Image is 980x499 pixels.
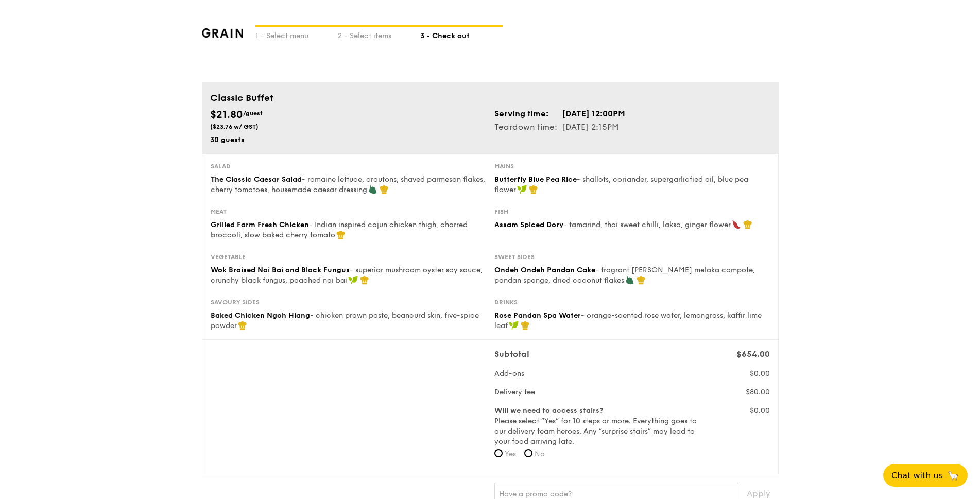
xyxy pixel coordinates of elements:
span: Wok Braised Nai Bai and Black Fungus [211,266,350,274]
img: icon-vegan.f8ff3823.svg [348,276,358,285]
div: Drinks [494,298,770,306]
div: 2 - Select items [338,27,420,41]
span: Ondeh Ondeh Pandan Cake [494,266,595,274]
span: $21.80 [210,109,243,121]
img: icon-vegetarian.fe4039eb.svg [625,276,634,285]
div: 3 - Check out [420,27,503,41]
span: Yes [505,450,516,458]
img: icon-vegetarian.fe4039eb.svg [368,185,377,194]
span: - shallots, coriander, supergarlicfied oil, blue pea flower [494,175,748,194]
img: icon-vegan.f8ff3823.svg [509,321,519,330]
span: - tamarind, thai sweet chilli, laksa, ginger flower [563,220,731,229]
img: icon-vegan.f8ff3823.svg [517,185,527,194]
span: Assam Spiced Dory [494,220,563,229]
span: - Indian inspired cajun chicken thigh, charred broccoli, slow baked cherry tomato [211,220,468,239]
div: 1 - Select menu [255,27,338,41]
img: icon-chef-hat.a58ddaea.svg [380,185,389,194]
span: - orange-scented rose water, lemongrass, kaffir lime leaf [494,311,762,330]
td: [DATE] 12:00PM [561,107,626,121]
span: - fragrant [PERSON_NAME] melaka compote, pandan sponge, dried coconut flakes [494,266,755,285]
span: /guest [243,110,263,117]
img: icon-spicy.37a8142b.svg [732,220,741,229]
div: Mains [494,162,770,170]
span: The Classic Caesar Salad [211,175,302,184]
span: $0.00 [750,406,770,415]
div: Vegetable [211,253,486,261]
span: Butterfly Blue Pea Rice [494,175,577,184]
span: No [535,450,545,458]
img: grain-logotype.1cdc1e11.png [202,28,244,38]
img: icon-chef-hat.a58ddaea.svg [743,220,752,229]
div: Salad [211,162,486,170]
div: 30 guests [210,135,486,145]
div: Meat [211,208,486,216]
div: Sweet sides [494,253,770,261]
td: Serving time: [494,107,561,121]
span: $654.00 [736,349,770,359]
span: - chicken prawn paste, beancurd skin, five-spice powder [211,311,479,330]
span: Grilled Farm Fresh Chicken [211,220,309,229]
span: Rose Pandan Spa Water [494,311,581,320]
img: icon-chef-hat.a58ddaea.svg [336,230,346,239]
img: icon-chef-hat.a58ddaea.svg [521,321,530,330]
div: Fish [494,208,770,216]
img: icon-chef-hat.a58ddaea.svg [238,321,247,330]
img: icon-chef-hat.a58ddaea.svg [360,276,369,285]
input: Yes [494,449,503,457]
b: Will we need to access stairs? [494,406,603,415]
div: Classic Buffet [210,91,770,105]
td: Teardown time: [494,121,561,134]
span: ($23.76 w/ GST) [210,123,259,130]
span: Baked Chicken Ngoh Hiang [211,311,310,320]
span: Chat with us [891,471,943,480]
div: Savoury sides [211,298,486,306]
span: - romaine lettuce, croutons, shaved parmesan flakes, cherry tomatoes, housemade caesar dressing [211,175,485,194]
span: $0.00 [750,369,770,378]
span: 🦙 [947,470,959,481]
img: icon-chef-hat.a58ddaea.svg [529,185,538,194]
span: Delivery fee [494,388,535,397]
label: Please select “Yes” for 10 steps or more. Everything goes to our delivery team heroes. Any “surpr... [494,406,699,447]
img: icon-chef-hat.a58ddaea.svg [637,276,646,285]
span: Add-ons [494,369,524,378]
td: [DATE] 2:15PM [561,121,626,134]
input: No [524,449,532,457]
span: Subtotal [494,349,529,359]
button: Chat with us🦙 [883,464,968,487]
span: $80.00 [746,388,770,397]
